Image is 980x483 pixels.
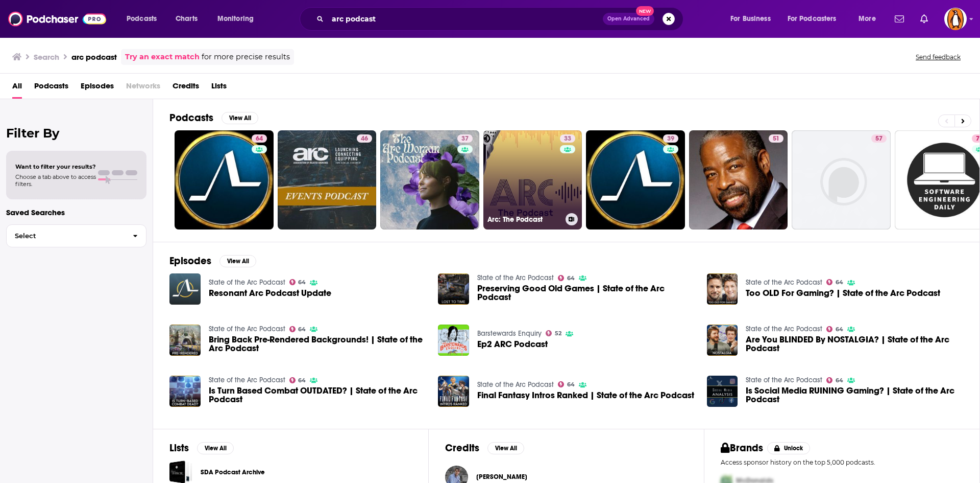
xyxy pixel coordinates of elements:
[555,331,561,336] span: 52
[483,130,582,229] a: 33Arc: The Podcast
[289,326,306,332] a: 64
[15,163,96,170] span: Want to filter your results?
[859,12,876,26] span: More
[252,134,267,143] a: 64
[438,325,469,356] img: Ep2 ARC Podcast
[871,134,887,143] a: 57
[477,380,554,389] a: State of the Arc Podcast
[217,12,254,26] span: Monitoring
[209,335,426,353] span: Bring Back Pre-Rendered Backgrounds! | State of the Arc Podcast
[746,325,822,333] a: State of the Arc Podcast
[891,10,908,28] a: Show notifications dropdown
[126,78,160,99] span: Networks
[211,78,227,99] a: Lists
[209,289,331,297] span: Resonant Arc Podcast Update
[81,78,114,99] a: Episodes
[289,279,306,285] a: 64
[746,376,822,384] a: State of the Arc Podcast
[636,6,654,16] span: New
[209,325,285,333] a: State of the Arc Podcast
[278,130,377,229] a: 46
[836,280,843,285] span: 64
[309,7,693,31] div: Search podcasts, credits, & more...
[438,273,469,305] a: Preserving Good Old Games | State of the Arc Podcast
[169,111,213,124] h2: Podcasts
[222,112,258,124] button: View All
[6,224,146,247] button: Select
[477,391,694,400] a: Final Fantasy Intros Ranked | State of the Arc Podcast
[361,134,368,144] span: 46
[826,377,843,383] a: 64
[721,442,763,454] h2: Brands
[12,78,22,99] a: All
[875,134,883,144] span: 57
[173,78,199,99] span: Credits
[175,130,274,229] a: 64
[746,278,822,287] a: State of the Arc Podcast
[567,276,575,281] span: 64
[169,255,211,267] h2: Episodes
[197,442,234,454] button: View All
[558,275,575,281] a: 64
[298,280,306,285] span: 64
[781,11,851,27] button: open menu
[7,233,125,239] span: Select
[169,11,204,27] a: Charts
[477,329,542,338] a: Barstewards Enquiry
[298,327,306,332] span: 64
[477,340,548,349] a: Ep2 ARC Podcast
[169,376,201,407] img: Is Turn Based Combat OUTDATED? | State of the Arc Podcast
[476,473,527,481] span: [PERSON_NAME]
[560,134,575,143] a: 33
[773,134,779,144] span: 51
[730,12,771,26] span: For Business
[826,279,843,285] a: 64
[826,326,843,332] a: 64
[6,126,146,141] h2: Filter By
[445,442,479,454] h2: Credits
[169,255,256,267] a: EpisodesView All
[15,173,96,188] span: Choose a tab above to access filters.
[721,458,963,466] p: Access sponsor history on the top 5,000 podcasts.
[438,376,469,407] img: Final Fantasy Intros Ranked | State of the Arc Podcast
[836,327,843,332] span: 64
[461,134,469,144] span: 37
[176,12,198,26] span: Charts
[8,9,106,29] img: Podchaser - Follow, Share and Rate Podcasts
[603,13,654,25] button: Open AdvancedNew
[298,378,306,383] span: 64
[607,16,650,21] span: Open Advanced
[769,134,783,143] a: 51
[851,11,889,27] button: open menu
[667,134,674,144] span: 39
[944,8,967,30] button: Show profile menu
[169,273,201,305] img: Resonant Arc Podcast Update
[210,11,267,27] button: open menu
[328,11,603,27] input: Search podcasts, credits, & more...
[34,78,68,99] a: Podcasts
[746,335,963,353] a: Are You BLINDED By NOSTALGIA? | State of the Arc Podcast
[913,53,964,61] button: Send feedback
[34,52,59,62] h3: Search
[663,134,678,143] a: 39
[707,325,738,356] img: Are You BLINDED By NOSTALGIA? | State of the Arc Podcast
[746,289,940,297] a: Too OLD For Gaming? | State of the Arc Podcast
[567,382,575,387] span: 64
[445,442,524,454] a: CreditsView All
[477,284,695,302] span: Preserving Good Old Games | State of the Arc Podcast
[944,8,967,30] span: Logged in as penguin_portfolio
[767,442,811,454] button: Unlock
[689,130,788,229] a: 51
[127,12,157,26] span: Podcasts
[71,52,117,62] h3: arc podcast
[169,111,258,124] a: PodcastsView All
[916,10,932,28] a: Show notifications dropdown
